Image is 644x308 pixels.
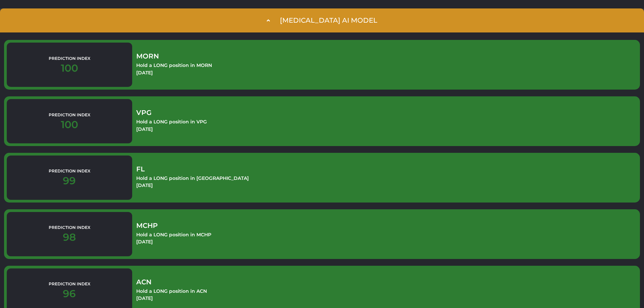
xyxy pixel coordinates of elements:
[136,287,637,295] p: Hold a LONG position in ACN
[63,176,76,186] p: 99
[136,62,637,69] p: Hold a LONG position in MORN
[136,53,637,60] p: MORN
[61,63,78,73] p: 100
[49,113,90,117] p: Prediction Index
[136,125,637,131] div: [DATE]
[136,118,637,126] p: Hold a LONG position in VPG
[136,109,637,116] p: VPG
[136,182,637,187] div: [DATE]
[49,282,90,286] p: Prediction Index
[136,174,637,182] p: Hold a LONG position in [GEOGRAPHIC_DATA]
[136,294,637,300] div: [DATE]
[136,238,637,243] div: [DATE]
[136,279,637,285] p: ACN
[49,56,90,61] p: Prediction Index
[136,222,637,229] p: MCHP
[49,226,90,230] p: Prediction Index
[63,232,76,242] p: 98
[63,289,76,299] p: 96
[136,231,637,239] p: Hold a LONG position in MCHP
[280,17,377,24] div: [MEDICAL_DATA] AI Model
[61,120,78,130] p: 100
[49,169,90,173] p: Prediction Index
[136,69,637,74] div: [DATE]
[136,166,637,172] p: FL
